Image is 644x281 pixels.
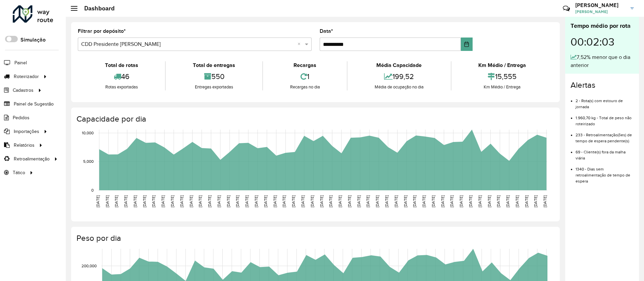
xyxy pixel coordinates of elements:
[291,195,296,207] text: [DATE]
[14,155,50,162] span: Retroalimentação
[13,169,25,176] span: Tático
[571,53,634,69] div: 7,52% menor que o dia anterior
[533,195,538,207] text: [DATE]
[453,69,551,84] div: 15,555
[543,195,547,207] text: [DATE]
[217,195,221,207] text: [DATE]
[338,195,342,207] text: [DATE]
[349,61,449,69] div: Média Capacidade
[349,84,449,90] div: Média de ocupação no dia
[478,195,482,207] text: [DATE]
[461,38,473,51] button: Choose Date
[14,142,35,149] span: Relatórios
[151,195,156,207] text: [DATE]
[20,36,46,44] label: Simulação
[78,27,126,35] label: Filtrar por depósito
[265,69,345,84] div: 1
[170,195,174,207] text: [DATE]
[14,59,27,66] span: Painel
[357,195,361,207] text: [DATE]
[459,195,463,207] text: [DATE]
[282,195,286,207] text: [DATE]
[468,195,473,207] text: [DATE]
[559,1,574,16] a: Contato Rápido
[14,128,39,135] span: Importações
[449,195,454,207] text: [DATE]
[79,84,163,90] div: Rotas exportadas
[142,195,147,207] text: [DATE]
[487,195,491,207] text: [DATE]
[403,195,408,207] text: [DATE]
[13,87,34,94] span: Cadastros
[571,21,634,30] div: Tempo médio por rota
[576,127,634,144] li: 233 - Retroalimentação(ões) de tempo de espera pendente(s)
[265,61,345,69] div: Recargas
[576,93,634,110] li: 2 - Rota(s) com estouro de jornada
[412,195,417,207] text: [DATE]
[571,30,634,53] div: 00:02:03
[167,84,260,90] div: Entregas exportadas
[576,110,634,127] li: 1.960,70 kg - Total de peso não roteirizado
[76,114,553,124] h4: Capacidade por dia
[79,61,163,69] div: Total de rotas
[226,195,230,207] text: [DATE]
[82,264,97,268] text: 200,000
[375,195,379,207] text: [DATE]
[505,195,510,207] text: [DATE]
[13,114,30,121] span: Pedidos
[96,195,100,207] text: [DATE]
[453,61,551,69] div: Km Médio / Entrega
[431,195,435,207] text: [DATE]
[254,195,258,207] text: [DATE]
[575,9,626,15] span: [PERSON_NAME]
[105,195,109,207] text: [DATE]
[310,195,314,207] text: [DATE]
[384,195,389,207] text: [DATE]
[123,195,128,207] text: [DATE]
[167,69,260,84] div: 550
[82,131,94,135] text: 10,000
[319,195,324,207] text: [DATE]
[394,195,398,207] text: [DATE]
[161,195,165,207] text: [DATE]
[263,195,268,207] text: [DATE]
[328,195,333,207] text: [DATE]
[265,84,345,90] div: Recargas no dia
[575,2,626,8] h3: [PERSON_NAME]
[347,195,352,207] text: [DATE]
[349,69,449,84] div: 199,52
[576,144,634,161] li: 69 - Cliente(s) fora da malha viária
[133,195,137,207] text: [DATE]
[453,84,551,90] div: Km Médio / Entrega
[273,195,277,207] text: [DATE]
[14,100,54,108] span: Painel de Sugestão
[167,61,260,69] div: Total de entregas
[198,195,202,207] text: [DATE]
[422,195,426,207] text: [DATE]
[114,195,118,207] text: [DATE]
[91,188,94,192] text: 0
[320,27,333,35] label: Data
[301,195,305,207] text: [DATE]
[207,195,212,207] text: [DATE]
[245,195,249,207] text: [DATE]
[496,195,500,207] text: [DATE]
[14,73,39,80] span: Roteirizador
[77,5,115,12] h2: Dashboard
[79,69,163,84] div: 46
[524,195,529,207] text: [DATE]
[76,233,553,243] h4: Peso por dia
[189,195,193,207] text: [DATE]
[366,195,370,207] text: [DATE]
[298,40,303,48] span: Clear all
[179,195,184,207] text: [DATE]
[83,159,94,164] text: 5,000
[235,195,239,207] text: [DATE]
[576,161,634,184] li: 1340 - Dias sem retroalimentação de tempo de espera
[571,80,634,90] h4: Alertas
[440,195,445,207] text: [DATE]
[515,195,519,207] text: [DATE]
